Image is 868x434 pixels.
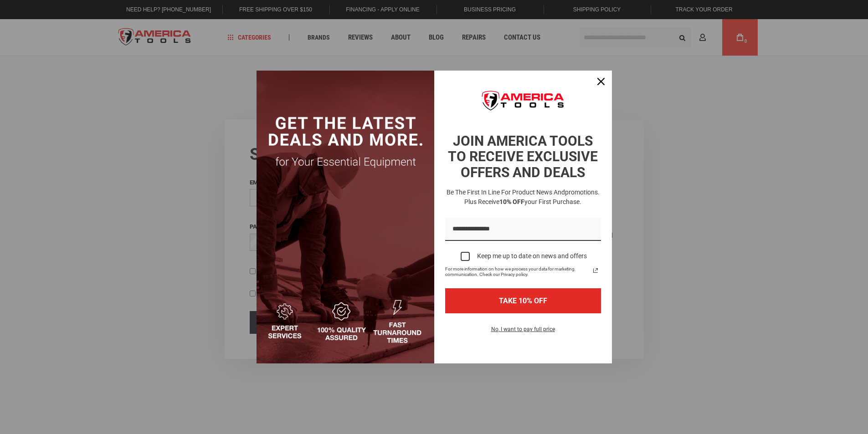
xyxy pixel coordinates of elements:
strong: 10% OFF [499,198,524,205]
div: Keep me up to date on news and offers [477,252,587,260]
a: Read our Privacy Policy [590,265,601,276]
button: TAKE 10% OFF [445,288,601,313]
iframe: LiveChat chat widget [740,405,868,434]
svg: link icon [590,265,601,276]
h3: Be the first in line for product news and [443,188,603,207]
button: Close [590,71,612,92]
svg: close icon [597,78,605,85]
strong: JOIN AMERICA TOOLS TO RECEIVE EXCLUSIVE OFFERS AND DEALS [448,133,598,180]
span: For more information on how we process your data for marketing communication. Check our Privacy p... [445,266,590,277]
input: Email field [445,218,601,241]
button: No, I want to pay full price [484,324,562,340]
